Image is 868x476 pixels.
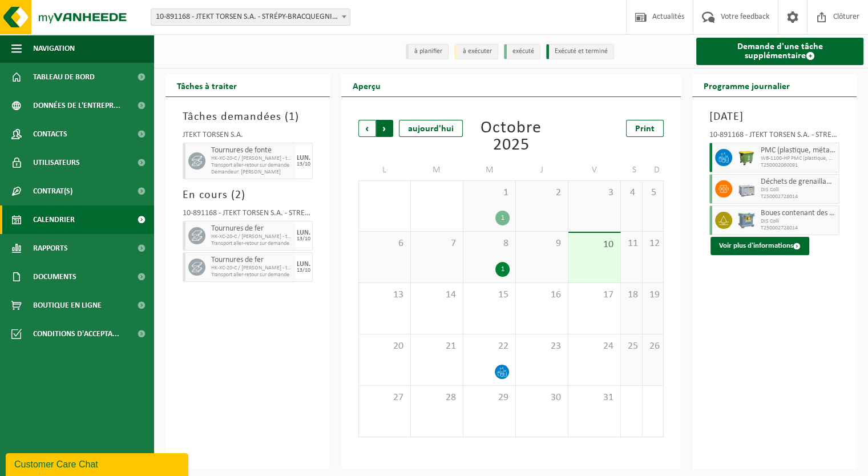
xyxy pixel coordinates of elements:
[33,205,75,234] span: Calendrier
[411,160,463,180] td: M
[627,237,636,250] span: 11
[463,160,516,180] td: M
[696,38,863,65] a: Demande d'une tâche supplémentaire
[761,178,836,187] span: Déchets de grenaillage non-dangereux
[365,237,405,250] span: 6
[211,240,293,247] span: Transport aller-retour sur demande
[33,34,75,63] span: Navigation
[183,131,313,143] div: JTEKT TORSEN S.A.
[761,155,836,162] span: WB-1100-HP PMC (plastique, métal, carton boisson) (industrie
[235,189,241,201] span: 2
[516,160,568,180] td: J
[151,9,350,25] span: 10-891168 - JTEKT TORSEN S.A. - STRÉPY-BRACQUEGNIES
[495,211,510,225] div: 1
[289,111,295,123] span: 1
[469,289,510,301] span: 15
[183,108,313,126] h3: Tâches demandées ( )
[165,74,248,96] h2: Tâches à traiter
[574,187,615,199] span: 3
[621,160,642,180] td: S
[33,148,80,177] span: Utilisateurs
[709,108,839,126] h3: [DATE]
[469,392,510,404] span: 29
[761,146,836,155] span: PMC (plastique, métal, carton boisson) (industriel)
[211,162,293,169] span: Transport aller-retour sur demande
[574,239,615,251] span: 10
[574,392,615,404] span: 31
[33,120,67,148] span: Contacts
[738,149,755,166] img: WB-1100-HPE-GN-50
[151,9,350,26] span: 10-891168 - JTEKT TORSEN S.A. - STRÉPY-BRACQUEGNIES
[33,320,119,348] span: Conditions d'accepta...
[358,160,411,180] td: L
[297,268,310,273] div: 13/10
[627,340,636,353] span: 25
[365,340,405,353] span: 20
[643,160,664,180] td: D
[365,392,405,404] span: 27
[365,289,405,301] span: 13
[297,236,310,242] div: 13/10
[495,262,510,277] div: 1
[183,209,313,221] div: 10-891168 - JTEKT TORSEN S.A. - STRÉPY-BRACQUEGNIES
[522,237,562,250] span: 9
[635,124,655,134] span: Print
[376,120,393,137] span: Suivant
[469,187,510,199] span: 1
[406,44,449,59] li: à planifier
[358,120,376,137] span: Précédent
[211,169,293,176] span: Demandeur: [PERSON_NAME]
[33,91,120,120] span: Données de l'entrepr...
[761,162,836,169] span: T250002060091
[568,160,621,180] td: V
[738,212,755,229] img: PB-AP-0800-MET-02-01
[761,187,836,193] span: DIS Colli
[648,340,658,353] span: 26
[469,237,510,250] span: 8
[709,131,839,143] div: 10-891168 - JTEKT TORSEN S.A. - STRÉPY-BRACQUEGNIES
[504,44,540,59] li: exécuté
[297,261,310,268] div: LUN.
[648,289,658,301] span: 19
[761,193,836,200] span: T250002728014
[738,180,755,197] img: PB-LB-0680-HPE-GY-11
[417,340,457,353] span: 21
[297,155,310,162] div: LUN.
[33,291,102,320] span: Boutique en ligne
[211,224,293,233] span: Tournures de fer
[761,209,836,218] span: Boues contenant des huiles
[211,146,293,155] span: Tournures de fonte
[417,237,457,250] span: 7
[211,233,293,240] span: HK-XC-20-C / [PERSON_NAME] - tournures de fer
[761,218,836,225] span: DIS Colli
[546,44,614,59] li: Exécuté et terminé
[33,177,72,205] span: Contrat(s)
[341,74,392,96] h2: Aperçu
[399,120,463,137] div: aujourd'hui
[574,289,615,301] span: 17
[183,187,313,204] h3: En cours ( )
[454,44,498,59] li: à exécuter
[211,256,293,265] span: Tournures de fer
[522,340,562,353] span: 23
[417,392,457,404] span: 28
[33,234,68,263] span: Rapports
[761,225,836,232] span: T250002728014
[627,289,636,301] span: 18
[574,340,615,353] span: 24
[211,155,293,162] span: HK-XC-20-C / [PERSON_NAME] - tournures de fonte
[522,289,562,301] span: 16
[469,340,510,353] span: 22
[211,272,293,279] span: Transport aller-retour sur demande
[648,187,658,199] span: 5
[522,187,562,199] span: 2
[211,265,293,272] span: HK-XC-20-C / [PERSON_NAME] - tournures de fer
[33,263,76,291] span: Documents
[33,63,95,91] span: Tableau de bord
[464,120,559,154] div: Octobre 2025
[297,162,310,167] div: 13/10
[692,74,801,96] h2: Programme journalier
[297,229,310,236] div: LUN.
[648,237,658,250] span: 12
[626,120,664,137] a: Print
